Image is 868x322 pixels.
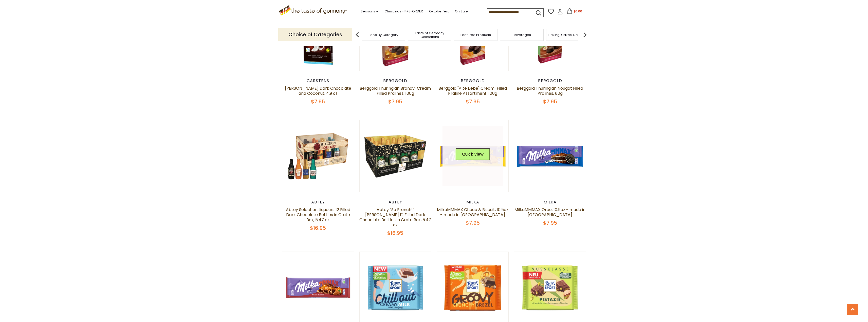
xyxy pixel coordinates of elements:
[514,207,585,218] a: MilkaMMMAX Oreo, 10.5oz - made in [GEOGRAPHIC_DATA]
[286,207,350,223] a: Abtey Selection Liqueurs 12 Filled Dark Chocolate Bottles in Crate Box, 5.47 oz
[437,207,508,218] a: MilkaMMMAX Choco & Biscuit, 10.5oz - made in [GEOGRAPHIC_DATA]
[359,207,431,228] a: Abtey “So French!” [PERSON_NAME] 12 Filled Dark Chocolate Bottles in Crate Box, 5.47 oz
[310,224,326,232] span: $16.95
[278,28,352,41] p: Choice of Categories
[409,31,450,39] a: Taste of Germany Collections
[543,219,557,226] span: $7.95
[517,85,583,96] a: Berggold Thuringian Nougat Filled Pralines, 80g
[311,98,325,105] span: $7.95
[514,200,586,205] div: Milka
[437,200,509,205] div: Milka
[438,85,507,96] a: Berggold "Alte Liebe" Cream-Filled Praline Assortment, 100g
[360,85,431,96] a: Berggold Thuringian Brandy-Cream Filled Pralines, 100g
[429,9,449,14] a: Oktoberfest
[437,78,509,83] div: Berggold
[514,120,586,192] img: MilkaMMMAX Oreo, 10.5oz - made in Austria
[580,30,590,40] img: next arrow
[285,85,351,96] a: [PERSON_NAME] Dark Chocolate and Coconut, 4.9 oz
[359,78,432,83] div: Berggold
[543,98,557,105] span: $7.95
[466,219,480,226] span: $7.95
[437,120,509,192] img: MilkaMMMAX Choco & Biscuit, 10.5oz - made in Austria
[513,33,531,37] a: Beverages
[282,200,354,205] div: Abtey
[282,78,354,83] div: Carstens
[388,98,402,105] span: $7.95
[359,200,432,205] div: Abtey
[460,33,491,37] a: Featured Products
[282,120,354,192] img: Abtey Selection Liqueurs 12 Filled Dark Chocolate Bottles in Crate Box, 5.47 oz
[455,9,468,14] a: On Sale
[352,30,362,40] img: previous arrow
[548,33,588,37] a: Baking, Cakes, Desserts
[360,120,431,192] img: Abtey “So French!” Marc de Champagne 12 Filled Dark Chocolate Bottles in Crate Box, 5.47 oz
[466,98,480,105] span: $7.95
[574,9,582,13] span: $0.00
[564,8,585,16] button: $0.00
[456,148,490,160] button: Quick View
[369,33,398,37] a: Food By Category
[384,9,423,14] a: Christmas - PRE-ORDER
[514,78,586,83] div: Berggold
[361,9,378,14] a: Seasons
[387,230,403,237] span: $16.95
